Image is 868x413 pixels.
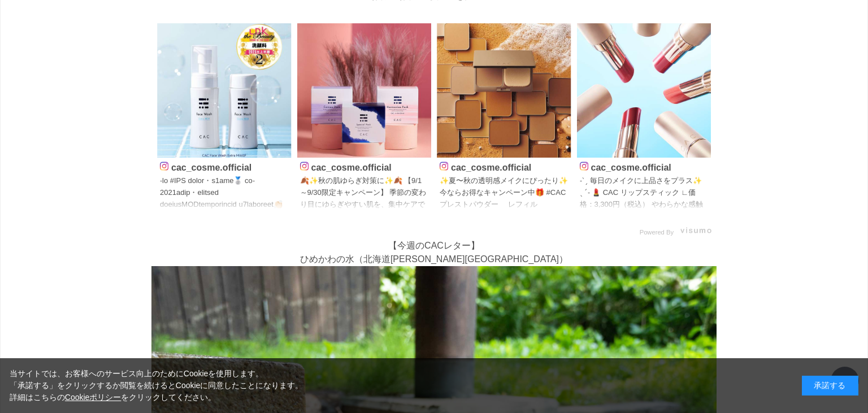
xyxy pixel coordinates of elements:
p: cac_cosme.official [580,160,709,172]
img: visumo [680,227,711,233]
img: Photo by cac_cosme.official [297,23,432,158]
p: 【今週のCACレター】 ひめかわの水（北海道[PERSON_NAME][GEOGRAPHIC_DATA]） [151,239,717,266]
div: 当サイトでは、お客様へのサービス向上のためにCookieを使用します。 「承諾する」をクリックするか閲覧を続けるとCookieに同意したことになります。 詳細はこちらの をクリックしてください。 [10,368,303,403]
p: cac_cosme.official [440,160,568,172]
img: Photo by cac_cosme.official [157,23,292,158]
p: ˗lo #IPS dolor・s1ame🥈 co˗ 2021adip・elitsed doeiusMODtemporincid u7laboreet👏🏻✨✨ 🫧DOL magnaaliq eni... [160,175,289,211]
p: cac_cosme.official [160,160,289,172]
p: cac_cosme.official [300,160,429,172]
p: 🍂✨秋の肌ゆらぎ対策に✨🍂 【9/1～9/30限定キャンペーン】 季節の変わり目にゆらぎやすい肌を、集中ケアでうるおいチャージ！ 今だけフェイスパック 3箱セットが2箱分の価格 でご購入いただけ... [300,175,429,211]
a: Cookieポリシー [65,393,121,402]
div: 承諾する [802,376,858,395]
p: ✨夏〜秋の透明感メイクにぴったり✨ 今ならお得なキャンペーン中🎁 #CACプレストパウダー レフィル（¥4,400） 毛穴カバー＆自然なキメ細かさ。仕上げに◎ #CACパウダーファンデーション ... [440,175,568,211]
p: ˗ˋˏ 毎日のメイクに上品さをプラス✨ ˎˊ˗ 💄 CAC リップスティック ∟価格：3,300円（税込） やわらかな感触でなめらかにフィット。 マスク移りが目立ちにくい処方もうれしいポイント。... [580,175,709,211]
span: Powered By [640,229,674,236]
img: Photo by cac_cosme.official [577,23,711,158]
img: Photo by cac_cosme.official [437,23,571,158]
